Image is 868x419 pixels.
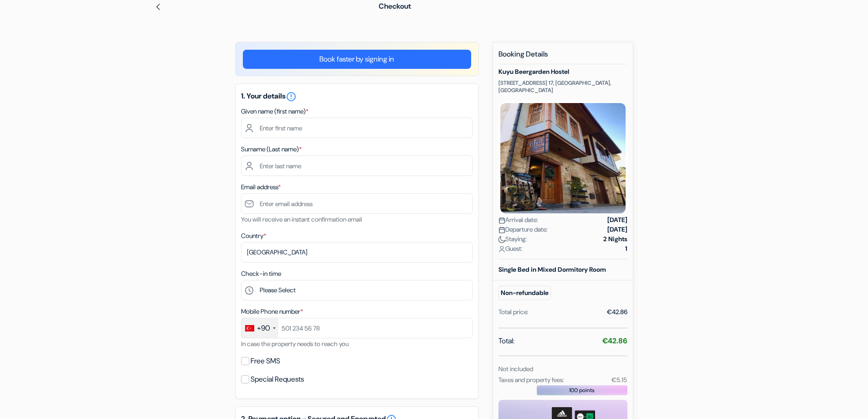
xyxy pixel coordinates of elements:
div: +90 [257,323,270,334]
h5: Booking Details [498,50,627,64]
i: error_outline [286,91,297,102]
span: Departure date: [498,225,548,234]
span: 100 points [569,386,595,394]
strong: [DATE] [607,225,627,234]
small: Non-refundable [498,286,551,300]
img: calendar.svg [498,227,505,233]
label: Mobile Phone number [241,307,303,316]
strong: 2 Nights [603,234,627,244]
input: Enter last name [241,155,473,176]
small: You will receive an instant confirmation email [241,215,362,223]
label: Special Requests [251,373,304,386]
h5: Kuyu Beergarden Hostel [498,68,627,76]
img: user_icon.svg [498,246,505,253]
input: Enter first name [241,118,473,138]
label: Surname (Last name) [241,145,302,154]
span: Guest: [498,244,523,253]
strong: [DATE] [607,215,627,225]
strong: €42.86 [602,336,627,346]
img: calendar.svg [498,217,505,224]
span: Staying: [498,234,527,244]
p: [STREET_ADDRESS] 17, [GEOGRAPHIC_DATA], [GEOGRAPHIC_DATA] [498,79,627,94]
div: €42.86 [607,307,627,317]
a: Book faster by signing in [243,50,471,69]
input: 501 234 56 78 [241,318,473,338]
small: Taxes and property fees: [498,376,564,384]
label: Check-in time [241,269,281,279]
img: moon.svg [498,236,505,243]
small: In case the property needs to reach you [241,340,349,348]
div: Turkey (Türkiye): +90 [241,318,278,338]
label: Free SMS [251,355,280,367]
span: Arrival date: [498,215,538,225]
span: Total: [498,336,514,347]
label: Given name (first name) [241,107,308,116]
img: left_arrow.svg [154,3,162,10]
label: Email address [241,182,281,192]
label: Country [241,231,266,241]
a: error_outline [286,91,297,101]
small: Not included [498,365,533,373]
small: €5.15 [611,376,627,384]
h5: 1. Your details [241,91,473,102]
strong: 1 [625,244,627,253]
div: Total price: [498,307,529,317]
b: Single Bed in Mixed Dormitory Room [498,265,606,274]
span: Checkout [379,1,411,11]
input: Enter email address [241,193,473,214]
